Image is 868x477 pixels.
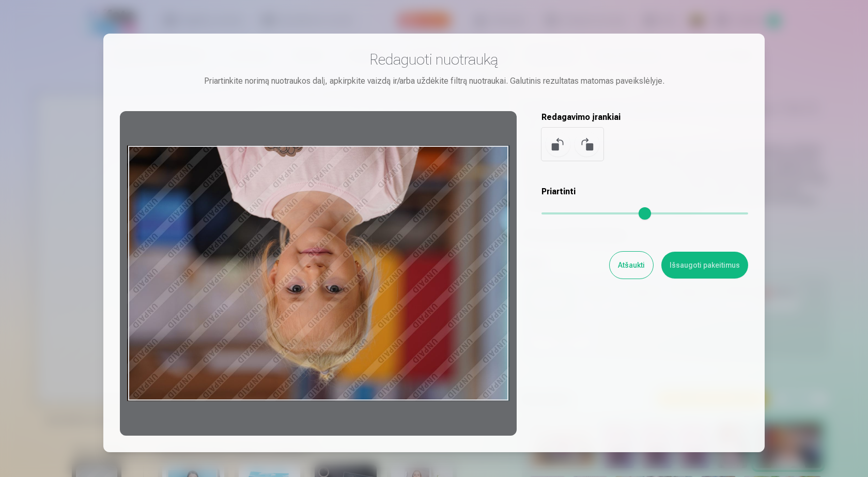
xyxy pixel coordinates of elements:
button: Išsaugoti pakeitimus [661,252,748,279]
div: Priartinkite norimą nuotraukos dalį, apkirpkite vaizdą ir/arba uždėkite filtrą nuotraukai. Galuti... [120,75,748,87]
button: Atšaukti [610,252,653,279]
h5: Priartinti [541,186,748,198]
h3: Redaguoti nuotrauką [120,50,748,69]
h5: Redagavimo įrankiai [541,111,748,124]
